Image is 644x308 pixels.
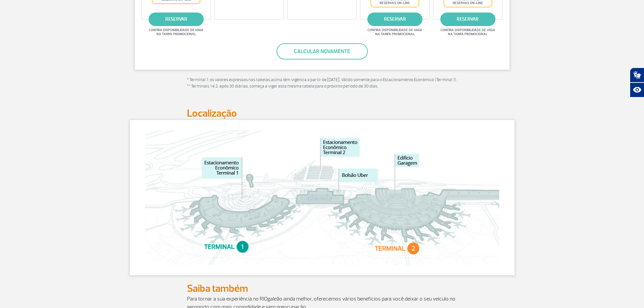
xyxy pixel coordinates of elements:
span: Confira disponibilidade de vaga na tarifa promocional [439,28,496,36]
div: Plugin de acessibilidade da Hand Talk. [630,68,644,97]
a: reservar [440,13,495,26]
span: Confira disponibilidade de vaga na tarifa promocional [148,28,205,36]
span: Confira disponibilidade de vaga na tarifa promocional [366,28,423,36]
a: reservar [367,13,423,26]
p: * Terminal 1: os valores expressos nas tabelas acima têm vigência a partir de [DATE]. Válido some... [187,77,457,90]
button: Calcular novamente [277,43,368,60]
h2: Localização [187,107,457,120]
button: Abrir tradutor de língua de sinais. [630,68,644,82]
button: Abrir recursos assistivos. [630,82,644,97]
a: reservar [149,13,204,26]
h2: Saiba também [187,282,457,295]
